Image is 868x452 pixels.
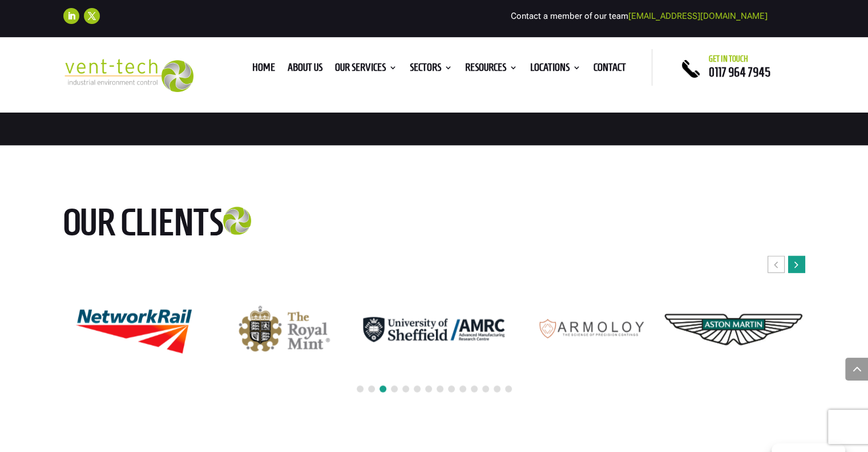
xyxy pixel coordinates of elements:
[513,312,655,347] img: Armoloy Logo
[252,63,275,76] a: Home
[84,8,100,24] a: Follow on X
[63,296,205,363] img: Network Rail logo
[63,8,79,24] a: Follow on LinkedIn
[768,256,785,273] div: Previous slide
[335,63,397,76] a: Our Services
[662,282,805,377] div: 12 / 24
[362,317,505,343] div: 10 / 24
[63,295,205,363] div: 8 / 24
[63,203,309,247] h2: Our clients
[530,63,581,76] a: Locations
[363,317,504,343] img: AMRC
[239,306,330,354] img: The Royal Mint logo
[709,65,770,79] a: 0117 964 7945
[512,311,655,348] div: 11 / 24
[213,305,356,354] div: 9 / 24
[788,256,805,273] div: Next slide
[628,11,768,21] a: [EMAIL_ADDRESS][DOMAIN_NAME]
[511,11,768,21] span: Contact a member of our team
[594,63,626,76] a: Contact
[465,63,518,76] a: Resources
[288,63,322,76] a: About us
[63,59,194,93] img: 2023-09-27T08_35_16.549ZVENT-TECH---Clear-background
[663,283,804,377] img: Aston Martin
[709,54,748,63] span: Get in touch
[410,63,453,76] a: Sectors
